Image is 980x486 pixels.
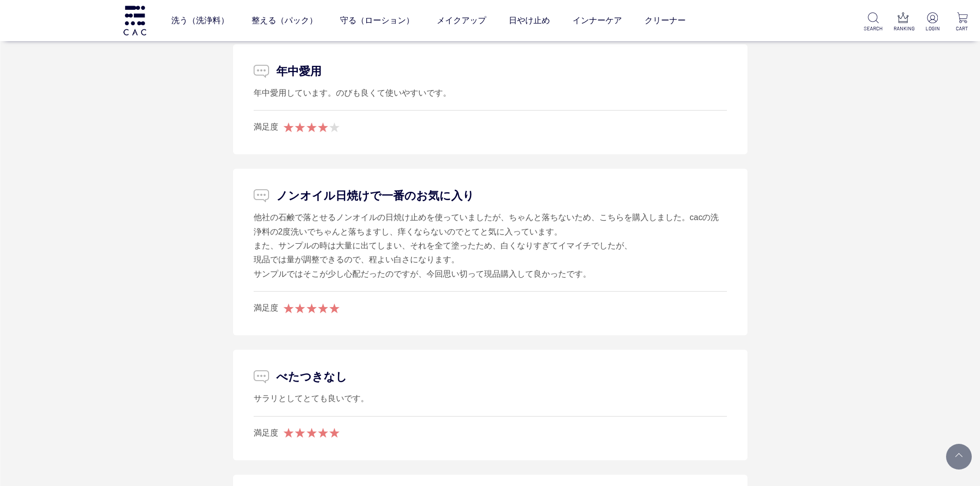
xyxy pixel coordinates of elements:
a: インナーケア [573,6,622,35]
a: メイクアップ [437,6,486,35]
a: SEARCH [864,12,883,32]
div: サラリとしてとても良いです。 [254,391,727,405]
div: 満足度 [254,121,278,133]
a: 日やけ止め [509,6,550,35]
div: 他社の石鹸で落とせるノンオイルの日焼け止めを使っていましたが、ちゃんと落ちないため、こちらを購入しました。cacの洗浄料の2度洗いでちゃんと落ちますし、痒くならないのでとてと気に入っています。 ... [254,210,727,281]
a: 整える（パック） [252,6,317,35]
div: 満足度 [254,427,278,439]
p: ノンオイル日焼けで一番のお気に入り [254,187,727,204]
a: 洗う（洗浄料） [171,6,229,35]
a: RANKING [894,12,913,32]
p: 年中愛用 [254,63,727,80]
div: 満足度 [254,302,278,314]
p: SEARCH [864,25,883,32]
div: 年中愛用しています。のびも良くて使いやすいです。 [254,86,727,100]
p: CART [953,25,972,32]
a: LOGIN [923,12,942,32]
p: RANKING [894,25,913,32]
a: 守る（ローション） [340,6,414,35]
a: クリーナー [645,6,686,35]
a: CART [953,12,972,32]
p: LOGIN [923,25,942,32]
img: logo [122,6,148,35]
p: べたつきなし [254,368,727,385]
